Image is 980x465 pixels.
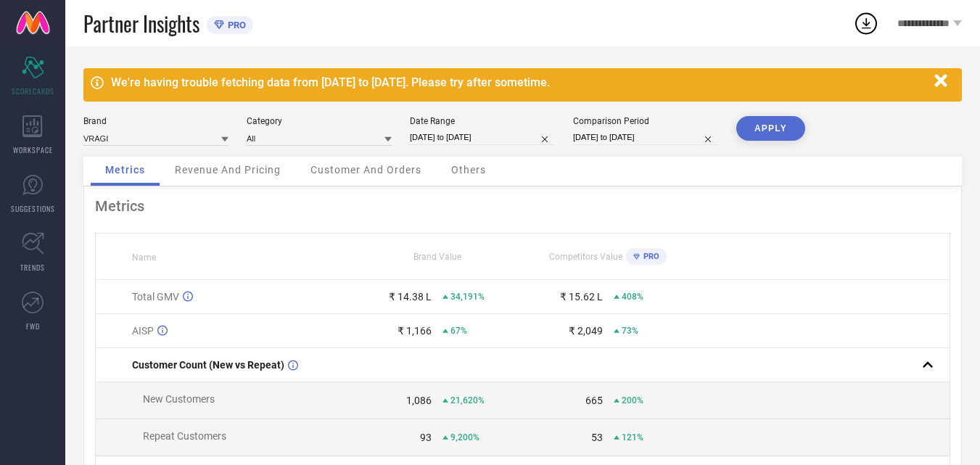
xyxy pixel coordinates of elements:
span: 121% [622,432,643,443]
span: 9,200% [450,432,479,443]
div: Date Range [410,116,555,126]
div: 53 [591,432,603,443]
div: 93 [420,432,432,443]
span: 408% [622,292,643,302]
span: Name [132,252,156,263]
span: New Customers [143,393,215,405]
div: Comparison Period [573,116,718,126]
div: ₹ 2,049 [569,325,603,337]
span: Revenue And Pricing [175,164,281,176]
span: Metrics [105,164,145,176]
span: PRO [224,20,246,30]
input: Select comparison period [573,130,718,145]
span: Partner Insights [83,9,199,38]
span: AISP [132,325,154,337]
div: ₹ 1,166 [398,325,432,337]
span: PRO [640,252,659,261]
div: 665 [585,395,603,406]
div: Metrics [95,197,950,215]
span: SUGGESTIONS [11,203,55,214]
span: Competitors Value [549,252,622,262]
span: 67% [450,326,467,336]
span: Customer Count (New vs Repeat) [132,359,284,371]
span: SCORECARDS [12,86,54,96]
div: Open download list [853,10,879,36]
span: TRENDS [20,262,45,273]
span: Brand Value [413,252,461,262]
span: FWD [26,321,40,332]
span: Customer And Orders [310,164,421,176]
span: WORKSPACE [13,144,53,155]
input: Select date range [410,130,555,145]
span: Total GMV [132,291,179,303]
div: ₹ 15.62 L [560,291,603,303]
div: We're having trouble fetching data from [DATE] to [DATE]. Please try after sometime. [111,75,927,89]
button: APPLY [736,116,805,141]
div: Brand [83,116,228,126]
div: ₹ 14.38 L [389,291,432,303]
span: Repeat Customers [143,430,226,442]
span: 200% [622,395,643,406]
div: Category [247,116,392,126]
span: Others [451,164,486,176]
span: 73% [622,326,638,336]
span: 34,191% [450,292,485,302]
span: 21,620% [450,395,485,406]
div: 1,086 [406,395,432,406]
